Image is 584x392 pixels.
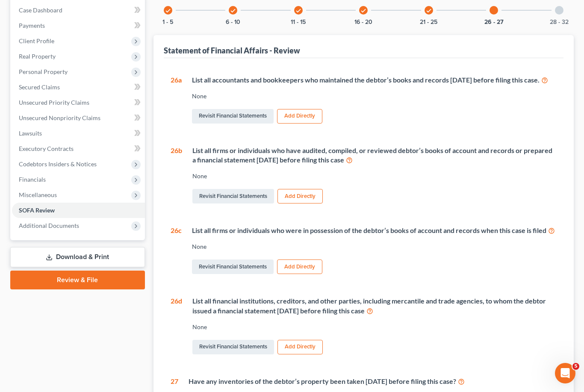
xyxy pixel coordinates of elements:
[192,146,557,165] div: List all firms or individuals who have audited, compiled, or reviewed debtor’s books of account a...
[19,191,57,198] span: Miscellaneous
[192,323,557,331] div: None
[189,377,557,386] div: Have any inventories of the debtor’s property been taken [DATE] before filing this case?
[171,75,182,125] div: 26a
[295,8,301,14] i: check
[171,296,182,356] div: 26d
[420,19,437,25] button: 21 - 25
[19,68,68,75] span: Personal Property
[19,176,46,183] span: Financials
[572,363,579,370] span: 5
[192,242,557,251] div: None
[226,19,240,25] button: 6 - 10
[165,8,171,14] i: check
[192,259,274,274] a: Revisit Financial Statements
[19,6,62,14] span: Case Dashboard
[19,114,100,121] span: Unsecured Nonpriority Claims
[171,146,182,206] div: 26b
[19,130,42,137] span: Lawsuits
[12,95,145,110] a: Unsecured Priority Claims
[19,83,60,91] span: Secured Claims
[12,3,145,18] a: Case Dashboard
[12,126,145,141] a: Lawsuits
[19,160,97,168] span: Codebtors Insiders & Notices
[192,340,274,354] a: Revisit Financial Statements
[550,19,569,25] button: 28 - 32
[12,203,145,218] a: SOFA Review
[162,19,173,25] button: 1 - 5
[291,19,306,25] button: 11 - 15
[192,172,557,180] div: None
[360,8,366,14] i: check
[354,19,372,25] button: 16 - 20
[192,109,274,124] a: Revisit Financial Statements
[192,92,557,100] div: None
[12,110,145,126] a: Unsecured Nonpriority Claims
[10,271,145,289] a: Review & File
[171,226,182,276] div: 26c
[19,37,54,44] span: Client Profile
[12,80,145,95] a: Secured Claims
[277,189,323,203] button: Add Directly
[19,99,89,106] span: Unsecured Priority Claims
[192,226,557,236] div: List all firms or individuals who were in possession of the debtor’s books of account and records...
[484,19,504,25] button: 26 - 27
[19,206,55,214] span: SOFA Review
[19,145,74,152] span: Executory Contracts
[230,8,236,14] i: check
[10,247,145,267] a: Download & Print
[12,141,145,156] a: Executory Contracts
[19,53,56,60] span: Real Property
[555,363,575,383] iframe: Intercom live chat
[12,18,145,33] a: Payments
[19,222,79,229] span: Additional Documents
[192,296,557,316] div: List all financial institutions, creditors, and other parties, including mercantile and trade age...
[192,189,274,203] a: Revisit Financial Statements
[164,45,300,56] div: Statement of Financial Affairs - Review
[192,75,557,85] div: List all accountants and bookkeepers who maintained the debtor’s books and records [DATE] before ...
[426,8,432,14] i: check
[19,22,45,29] span: Payments
[277,259,322,274] button: Add Directly
[277,109,322,124] button: Add Directly
[277,340,323,354] button: Add Directly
